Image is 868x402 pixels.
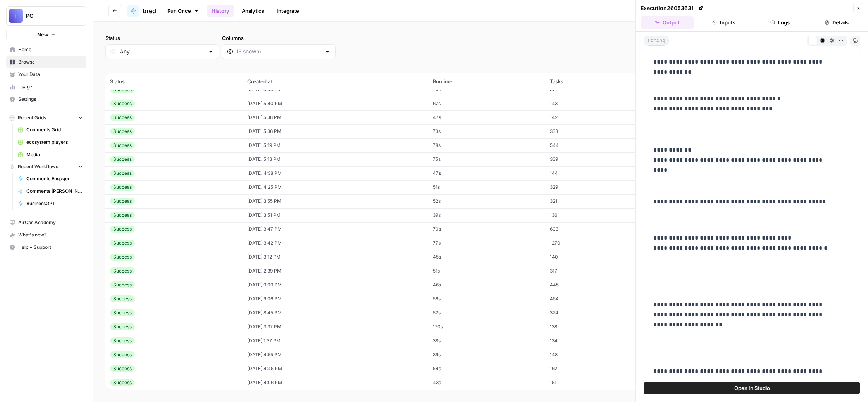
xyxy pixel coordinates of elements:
[545,110,637,124] td: 142
[545,180,637,194] td: 329
[545,194,637,208] td: 321
[110,337,135,344] div: Success
[110,240,135,247] div: Success
[6,229,86,241] button: What's new?
[110,128,135,135] div: Success
[26,151,83,158] span: Media
[243,222,428,236] td: [DATE] 3:47 PM
[243,166,428,180] td: [DATE] 4:38 PM
[18,244,83,251] span: Help + Support
[127,5,156,17] a: bred
[243,348,428,362] td: [DATE] 4:55 PM
[545,208,637,222] td: 136
[37,31,48,38] span: New
[428,236,545,250] td: 77s
[545,236,637,250] td: 1270
[110,114,135,121] div: Success
[428,180,545,194] td: 51s
[545,376,637,390] td: 151
[545,73,637,90] th: Tasks
[162,4,204,17] a: Run Once
[105,73,243,90] th: Status
[545,292,637,306] td: 454
[7,229,86,241] div: What's new?
[9,9,23,23] img: PC Logo
[6,216,86,229] a: AirOps Academy
[6,6,86,26] button: Workspace: PC
[110,295,135,302] div: Success
[14,136,86,148] a: ecosystem players
[243,180,428,194] td: [DATE] 4:25 PM
[243,376,428,390] td: [DATE] 4:06 PM
[236,48,321,55] input: (5 shown)
[243,362,428,376] td: [DATE] 4:45 PM
[6,43,86,56] a: Home
[545,97,637,110] td: 143
[110,323,135,330] div: Success
[428,222,545,236] td: 70s
[734,384,770,392] span: Open In Studio
[110,281,135,288] div: Success
[428,152,545,166] td: 75s
[545,320,637,334] td: 138
[18,114,46,121] span: Recent Grids
[14,173,86,185] a: Comments Engager
[243,320,428,334] td: [DATE] 3:37 PM
[6,112,86,124] button: Recent Grids
[110,226,135,233] div: Success
[110,184,135,191] div: Success
[110,198,135,205] div: Success
[105,34,219,42] label: Status
[545,278,637,292] td: 445
[18,46,83,53] span: Home
[6,68,86,81] a: Your Data
[428,208,545,222] td: 39s
[120,48,205,55] input: Any
[545,152,637,166] td: 339
[754,16,807,29] button: Logs
[243,152,428,166] td: [DATE] 5:13 PM
[545,264,637,278] td: 317
[428,110,545,124] td: 47s
[428,376,545,390] td: 43s
[18,59,83,66] span: Browse
[18,96,83,103] span: Settings
[697,16,751,29] button: Inputs
[428,264,545,278] td: 51s
[428,166,545,180] td: 47s
[18,219,83,226] span: AirOps Academy
[243,194,428,208] td: [DATE] 3:55 PM
[26,139,83,146] span: ecosystem players
[110,254,135,261] div: Success
[6,81,86,93] a: Usage
[26,126,83,133] span: Comments Grid
[243,334,428,348] td: [DATE] 1:37 PM
[18,71,83,78] span: Your Data
[6,56,86,68] a: Browse
[26,12,73,20] span: PC
[545,138,637,152] td: 544
[810,16,863,29] button: Details
[545,250,637,264] td: 140
[243,278,428,292] td: [DATE] 9:09 PM
[428,292,545,306] td: 56s
[545,222,637,236] td: 603
[237,5,269,17] a: Analytics
[428,320,545,334] td: 170s
[14,148,86,161] a: Media
[143,6,156,16] span: bred
[110,351,135,358] div: Success
[110,267,135,274] div: Success
[428,97,545,110] td: 67s
[110,156,135,163] div: Success
[110,379,135,386] div: Success
[26,188,83,195] span: Comments [PERSON_NAME]
[6,29,86,40] button: New
[428,362,545,376] td: 54s
[110,365,135,372] div: Success
[110,100,135,107] div: Success
[545,166,637,180] td: 144
[222,34,336,42] label: Columns
[26,200,83,207] span: BusinessGPT
[18,83,83,90] span: Usage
